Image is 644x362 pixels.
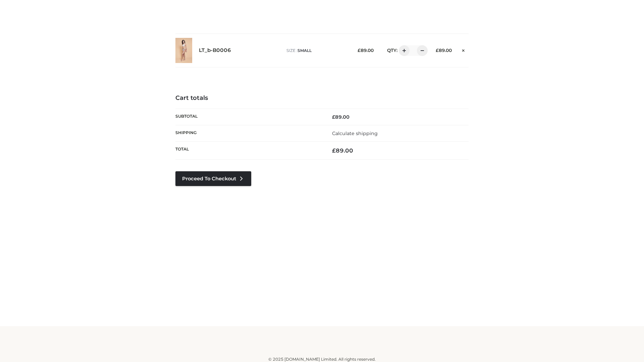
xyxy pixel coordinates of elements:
span: £ [436,48,439,53]
th: Subtotal [175,109,322,125]
span: £ [358,48,361,53]
div: QTY: [380,45,425,56]
bdi: 89.00 [358,48,374,53]
a: Remove this item [459,45,469,54]
span: £ [332,114,335,120]
a: Proceed to Checkout [175,171,251,186]
p: size : [286,48,347,54]
span: £ [332,147,336,154]
th: Total [175,142,322,160]
bdi: 89.00 [332,147,353,154]
bdi: 89.00 [436,48,452,53]
a: LT_b-B0006 [199,47,231,54]
h4: Cart totals [175,95,469,102]
a: Calculate shipping [332,130,378,136]
span: SMALL [298,48,312,53]
th: Shipping [175,125,322,141]
bdi: 89.00 [332,114,350,120]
